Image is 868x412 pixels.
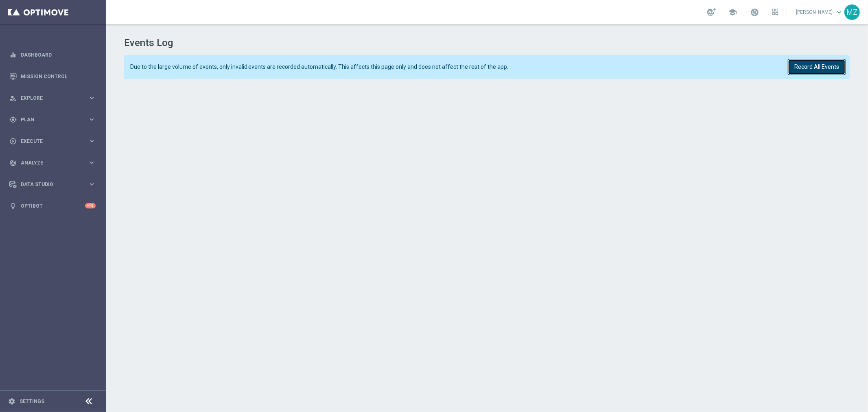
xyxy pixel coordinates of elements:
a: Mission Control [21,66,96,87]
span: Plan [21,117,88,122]
button: play_circle_outline Execute keyboard_arrow_right [9,138,96,145]
div: Execute [9,138,88,145]
button: track_changes Analyze keyboard_arrow_right [9,160,96,166]
div: Explore [9,94,88,102]
button: person_search Explore keyboard_arrow_right [9,95,96,101]
div: Analyze [9,159,88,167]
div: Data Studio [9,181,88,188]
div: Optibot [9,195,96,217]
div: Dashboard [9,44,96,66]
i: track_changes [9,159,17,167]
a: Settings [20,399,44,404]
i: play_circle_outline [9,138,17,145]
a: [PERSON_NAME]keyboard_arrow_down [795,6,844,18]
button: lightbulb Optibot +10 [9,203,96,209]
button: Data Studio keyboard_arrow_right [9,181,96,188]
i: gps_fixed [9,116,17,123]
span: Data Studio [21,182,88,187]
button: Mission Control [9,73,96,80]
span: Execute [21,139,88,144]
i: keyboard_arrow_right [88,159,96,167]
div: Mission Control [9,66,96,87]
i: lightbulb [9,202,17,210]
div: +10 [85,203,96,208]
i: person_search [9,94,17,102]
button: equalizer Dashboard [9,52,96,58]
button: Record All Events [788,59,846,75]
button: gps_fixed Plan keyboard_arrow_right [9,116,96,123]
span: school [728,8,737,17]
h1: Events Log [124,37,850,49]
i: keyboard_arrow_right [88,180,96,188]
span: Analyze [21,160,88,165]
i: keyboard_arrow_right [88,116,96,123]
i: keyboard_arrow_right [88,94,96,102]
i: keyboard_arrow_right [88,137,96,145]
a: Dashboard [21,44,96,66]
i: equalizer [9,51,17,59]
div: MZ [844,4,860,20]
a: Optibot [21,195,85,217]
span: Due to the large volume of events, only invalid events are recorded automatically. This affects t... [130,64,778,70]
span: keyboard_arrow_down [835,8,844,17]
i: settings [8,398,15,405]
div: Plan [9,116,88,123]
span: Explore [21,96,88,101]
